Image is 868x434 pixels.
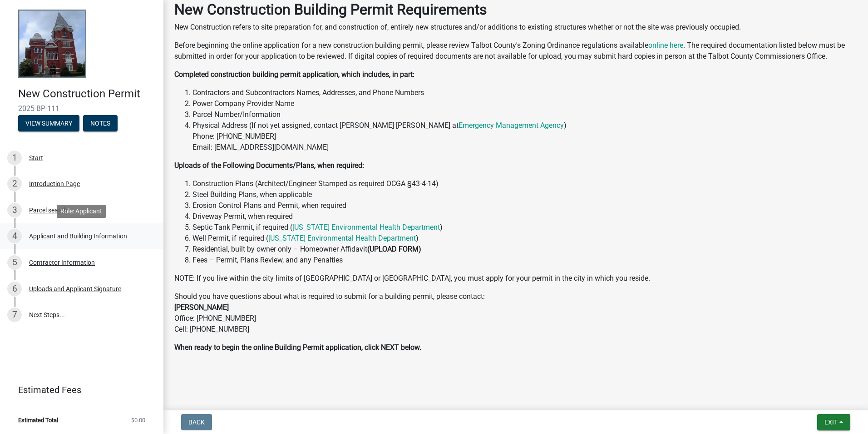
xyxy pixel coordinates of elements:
[18,417,58,423] span: Estimated Total
[192,98,857,109] li: Power Company Provider Name
[174,273,857,284] p: NOTE: If you live within the city limits of [GEOGRAPHIC_DATA] or [GEOGRAPHIC_DATA], you must appl...
[29,155,43,161] div: Start
[648,41,683,50] a: online here
[131,417,145,423] span: $0.00
[181,414,212,430] button: Back
[29,181,80,187] div: Introduction Page
[192,222,857,233] li: Septic Tank Permit, if required ( )
[7,381,149,399] a: Estimated Fees
[192,120,857,153] li: Physical Address (If not yet assigned, contact [PERSON_NAME] [PERSON_NAME] at ) Phone: [PHONE_NUM...
[174,22,857,33] p: New Construction refers to site preparation for, and construction of, entirely new structures and...
[188,419,205,426] span: Back
[7,255,22,270] div: 5
[192,189,857,200] li: Steel Building Plans, when applicable
[18,87,156,101] h4: New Construction Permit
[268,234,416,242] a: [US_STATE] Environmental Health Department
[174,343,421,352] strong: When ready to begin the online Building Permit application, click NEXT below.
[18,115,79,131] button: View Summary
[29,207,67,213] div: Parcel search
[192,200,857,211] li: Erosion Control Plans and Permit, when required
[192,178,857,189] li: Construction Plans (Architect/Engineer Stamped as required OCGA §43-4-14)
[174,40,857,62] p: Before beginning the online application for a new construction building permit, please review Tal...
[192,109,857,120] li: Parcel Number/Information
[7,229,22,243] div: 4
[29,233,127,239] div: Applicant and Building Information
[174,303,229,312] strong: [PERSON_NAME]
[817,414,850,430] button: Exit
[192,233,857,244] li: Well Permit, if required ( )
[57,205,106,218] div: Role: Applicant
[7,177,22,191] div: 2
[174,1,487,18] strong: New Construction Building Permit Requirements
[192,255,857,266] li: Fees – Permit, Plans Review, and any Penalties
[7,308,22,322] div: 7
[29,259,95,266] div: Contractor Information
[18,120,79,127] wm-modal-confirm: Summary
[824,419,838,426] span: Exit
[18,104,145,113] span: 2025-BP-111
[459,121,564,130] a: Emergency Management Agency
[18,10,86,78] img: Talbot County, Georgia
[174,291,857,335] p: Should you have questions about what is required to submit for a building permit, please contact:...
[174,161,364,170] strong: Uploads of the Following Documents/Plans, when required:
[367,245,421,253] strong: (UPLOAD FORM)
[83,120,118,127] wm-modal-confirm: Notes
[83,115,118,131] button: Notes
[192,211,857,222] li: Driveway Permit, when required
[292,223,440,232] a: [US_STATE] Environmental Health Department
[29,286,121,292] div: Uploads and Applicant Signature
[192,87,857,98] li: Contractors and Subcontractors Names, Addresses, and Phone Numbers
[174,70,414,79] strong: Completed construction building permit application, which includes, in part:
[7,151,22,165] div: 1
[7,203,22,217] div: 3
[7,282,22,296] div: 6
[192,244,857,255] li: Residential, built by owner only – Homeowner Affidavit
